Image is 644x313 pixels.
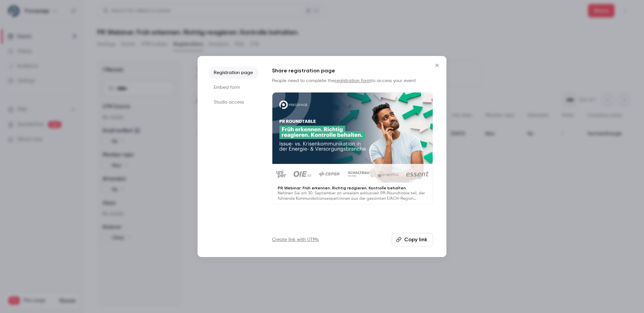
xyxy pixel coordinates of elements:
[208,67,259,79] li: Registration page
[278,191,427,201] p: Nehmen Sie am 30. September an unserem exklusiven PR-Roundtable teil, der führende Kommunikations...
[278,185,427,191] p: PR Webinar: Früh erkennen. Richtig reagieren. Kontrolle behalten.
[272,77,433,84] p: People need to complete the to access your event
[208,96,259,108] li: Studio access
[430,59,444,72] button: Close
[335,78,371,83] a: registration form
[392,233,433,246] button: Copy link
[208,81,259,93] li: Embed form
[272,236,319,243] a: Create link with UTMs
[272,67,433,75] h1: Share registration page
[272,92,433,204] a: PR Webinar: Früh erkennen. Richtig reagieren. Kontrolle behalten.Nehmen Sie am 30. September an u...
